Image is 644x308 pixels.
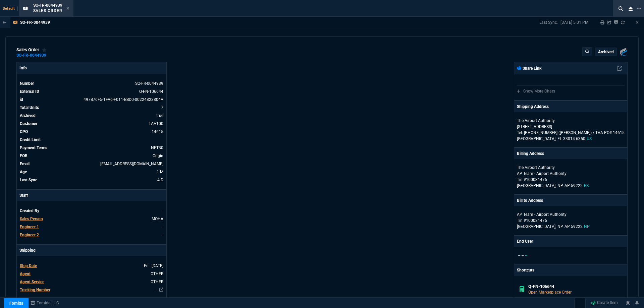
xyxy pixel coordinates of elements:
p: AP Team - Airport Authority [517,171,625,177]
span: -- [161,225,163,229]
span: NET30 [151,145,163,150]
span: Email [20,162,30,166]
span: [GEOGRAPHIC_DATA], [517,136,556,141]
span: Origin [153,153,163,158]
tr: undefined [19,128,164,135]
a: Show More Chats [517,89,555,94]
span: US [587,136,592,141]
p: The Airport Authority [517,165,581,171]
span: true [156,113,163,118]
span: BS [584,183,589,188]
tr: undefined [19,112,164,119]
tr: undefined [19,120,164,127]
span: -- [518,253,520,258]
span: NP [584,224,590,229]
p: Sales Order [33,8,63,13]
span: See Marketplace Order [135,81,163,86]
span: MOHA [152,217,163,221]
span: FL [557,136,562,141]
a: msbcCompanyName [29,300,61,306]
span: -- [525,253,527,258]
span: -- [522,253,524,258]
div: Add to Watchlist [42,47,47,53]
tr: undefined [19,104,164,111]
p: Share Link [517,65,541,71]
span: Credit Limit [20,137,41,142]
tr: undefined [19,279,164,285]
a: 14615 [152,129,163,134]
nx-icon: Close Workbench [626,5,635,13]
tr: undefined [19,207,164,214]
span: External ID [20,89,39,94]
span: 33014-6350 [563,136,585,141]
tr: undefined [19,287,164,293]
span: -- [161,233,163,237]
p: Shipping [17,245,166,256]
nx-icon: Back to Table [3,20,6,25]
span: 2025-09-19T00:00:00.000Z [144,263,163,268]
span: id [20,97,23,102]
span: OTHER [151,271,163,276]
tr: undefined [19,215,164,222]
div: sales order [16,47,47,53]
tr: See Marketplace Order [19,88,164,95]
span: Total Units [20,105,39,110]
span: undefined [162,137,163,142]
p: Tin #100031476 [517,177,625,183]
a: See Marketplace Order [139,89,163,94]
tr: 10/10/25 => 5:01 PM [19,177,164,183]
tr: See Marketplace Order [19,80,164,87]
p: SO-FR-0044939 [20,20,50,25]
p: Staff [17,190,166,201]
tr: 9/15/25 => 7:00 PM [19,169,164,175]
a: Create Item [588,298,621,308]
a: -- [155,288,157,292]
span: Ship Date [20,263,37,268]
span: 9/15/25 => 7:00 PM [157,170,163,174]
p: End User [517,238,533,244]
a: TAA100 [149,121,163,126]
tr: undefined [19,270,164,277]
p: [DATE] 5:01 PM [560,20,588,25]
span: Created By [20,208,39,213]
p: Open Marketplace Order [528,289,622,295]
p: Tel: [PHONE_NUMBER] ([PERSON_NAME]) / TAA PO# 14615 [517,130,625,136]
span: [GEOGRAPHIC_DATA], [517,224,556,229]
p: Tin #100031476 [517,218,625,224]
p: Bill to Address [517,197,543,203]
p: Billing Address [517,150,544,157]
span: Archived [20,113,36,118]
span: 7 [161,105,163,110]
span: NP [557,183,563,188]
nx-icon: Open New Tab [637,5,641,12]
p: The Airport Authority [517,118,581,124]
tr: accountspayables@airportsbahamas.com [19,161,164,167]
span: CPO [20,129,28,134]
span: Default [3,6,18,11]
p: Last Sync: [539,20,560,25]
span: accountspayables@airportsbahamas.com [100,162,163,166]
span: See Marketplace Order [84,97,163,102]
nx-icon: Search [616,5,626,13]
p: [STREET_ADDRESS] [517,124,625,130]
span: Number [20,81,34,86]
a: SO-FR-0044939 [16,55,46,56]
tr: undefined [19,144,164,151]
tr: undefined [19,262,164,269]
span: Last Sync [20,178,37,182]
span: AP 59222 [565,224,583,229]
p: Shortcuts [514,264,627,276]
span: NP [557,224,563,229]
span: 10/10/25 => 5:01 PM [157,178,163,182]
span: AP 59222 [565,183,583,188]
nx-icon: Close Tab [66,6,69,11]
span: FOB [20,153,28,158]
span: -- [161,208,163,213]
span: Customer [20,121,37,126]
p: Info [17,62,166,74]
span: Payment Terms [20,145,47,150]
span: [GEOGRAPHIC_DATA], [517,183,556,188]
tr: See Marketplace Order [19,96,164,103]
span: OTHER [151,280,163,284]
